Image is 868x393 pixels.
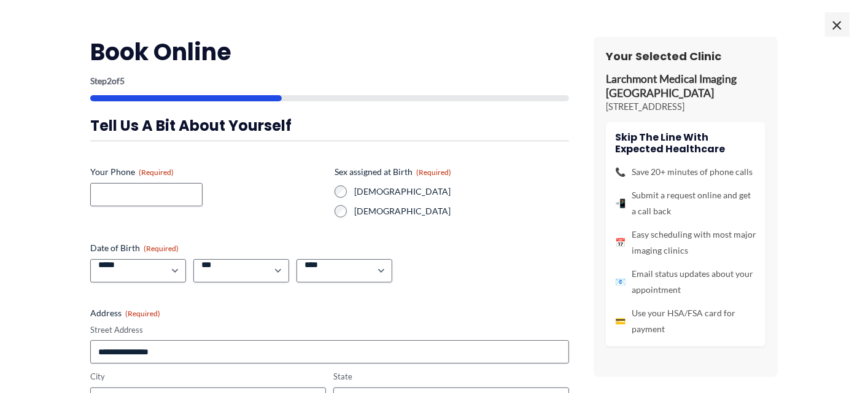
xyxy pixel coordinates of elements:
span: 📧 [615,274,626,290]
legend: Address [90,307,160,319]
li: Submit a request online and get a call back [615,187,756,219]
span: 5 [120,76,125,86]
span: 📅 [615,235,626,251]
span: (Required) [125,309,160,318]
label: [DEMOGRAPHIC_DATA] [354,205,569,217]
li: Easy scheduling with most major imaging clinics [615,227,756,259]
legend: Sex assigned at Birth [335,166,451,178]
p: Larchmont Medical Imaging [GEOGRAPHIC_DATA] [606,72,765,101]
label: Street Address [90,324,569,336]
span: 📞 [615,164,626,180]
p: [STREET_ADDRESS] [606,101,765,113]
h3: Tell us a bit about yourself [90,116,569,135]
label: [DEMOGRAPHIC_DATA] [354,185,569,198]
label: State [333,371,569,383]
h4: Skip the line with Expected Healthcare [615,131,756,155]
span: (Required) [144,244,179,253]
h3: Your Selected Clinic [606,49,765,63]
label: Your Phone [90,166,325,178]
li: Email status updates about your appointment [615,266,756,298]
label: City [90,371,326,383]
span: (Required) [139,168,174,177]
span: 📲 [615,195,626,211]
span: 2 [107,76,112,86]
li: Save 20+ minutes of phone calls [615,164,756,180]
h2: Book Online [90,37,569,67]
span: × [825,12,850,37]
span: 💳 [615,313,626,329]
p: Step of [90,77,569,85]
span: (Required) [416,168,451,177]
li: Use your HSA/FSA card for payment [615,305,756,337]
legend: Date of Birth [90,242,179,254]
